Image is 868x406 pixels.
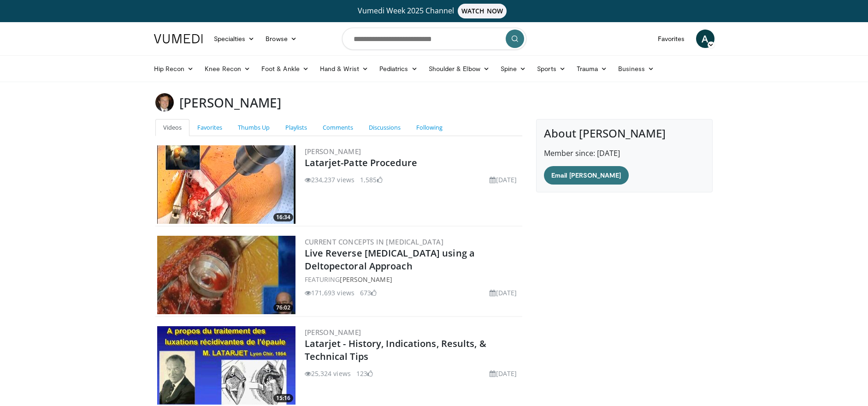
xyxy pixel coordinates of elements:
[356,369,373,378] li: 123
[305,156,417,169] a: Latarjet-Patte Procedure
[305,247,475,272] a: Live Reverse [MEDICAL_DATA] using a Deltopectoral Approach
[155,4,713,18] a: Vumedi Week 2025 ChannelWATCH NOW
[256,60,314,78] a: Foot & Ankle
[305,237,444,246] a: Current Concepts in [MEDICAL_DATA]
[360,175,383,185] li: 1,585
[652,30,691,48] a: Favorites
[157,326,295,405] a: 15:16
[360,288,377,298] li: 673
[458,4,507,18] span: WATCH NOW
[179,93,281,112] h3: [PERSON_NAME]
[155,93,174,112] img: Avatar
[157,236,295,314] a: 76:02
[305,288,354,298] li: 171,693 views
[531,60,571,78] a: Sports
[423,60,495,78] a: Shoulder & Elbow
[305,147,361,156] a: [PERSON_NAME]
[199,60,256,78] a: Knee Recon
[189,119,230,136] a: Favorites
[613,60,660,78] a: Business
[273,394,293,402] span: 15:16
[305,328,361,337] a: [PERSON_NAME]
[305,369,351,378] li: 25,324 views
[314,60,374,78] a: Hand & Wrist
[278,119,315,136] a: Playlists
[490,369,517,378] li: [DATE]
[305,175,354,185] li: 234,237 views
[544,166,628,185] a: Email [PERSON_NAME]
[230,119,278,136] a: Thumbs Up
[273,304,293,312] span: 76:02
[208,30,260,48] a: Specialties
[340,275,392,284] a: [PERSON_NAME]
[361,119,408,136] a: Discussions
[260,30,302,48] a: Browse
[305,337,486,363] a: Latarjet - History, Indications, Results, & Technical Tips
[490,175,517,185] li: [DATE]
[157,236,295,314] img: 684033_3.png.300x170_q85_crop-smart_upscale.jpg
[374,60,423,78] a: Pediatrics
[342,28,526,50] input: Search topics, interventions
[696,30,714,48] a: A
[157,145,295,224] img: 617583_3.png.300x170_q85_crop-smart_upscale.jpg
[315,119,361,136] a: Comments
[155,119,189,136] a: Videos
[157,145,295,224] a: 16:34
[148,60,200,78] a: Hip Recon
[154,34,203,43] img: VuMedi Logo
[490,288,517,298] li: [DATE]
[273,213,293,221] span: 16:34
[571,60,613,78] a: Trauma
[157,326,295,405] img: 706543_3.png.300x170_q85_crop-smart_upscale.jpg
[305,275,521,284] div: FEATURING
[495,60,531,78] a: Spine
[408,119,450,136] a: Following
[544,148,705,159] p: Member since: [DATE]
[544,127,705,140] h4: About [PERSON_NAME]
